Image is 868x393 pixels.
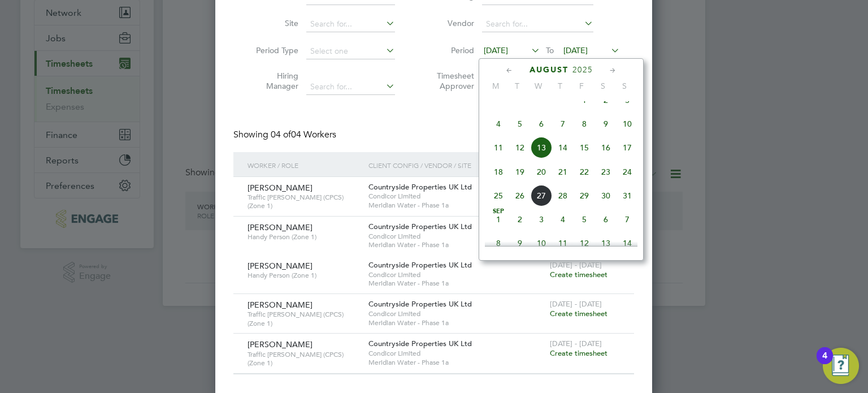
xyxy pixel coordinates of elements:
[368,279,544,288] span: Meridian Water - Phase 1a
[550,260,602,270] span: [DATE] - [DATE]
[531,185,552,206] span: 27
[563,45,588,55] span: [DATE]
[368,339,472,348] span: Countryside Properties UK Ltd
[617,113,638,135] span: 10
[423,71,474,91] label: Timesheet Approver
[368,318,544,327] span: Meridian Water - Phase 1a
[531,137,552,158] span: 13
[550,270,607,279] span: Create timesheet
[595,137,617,158] span: 16
[595,185,617,206] span: 30
[552,185,574,206] span: 28
[506,81,528,91] span: T
[248,71,298,91] label: Hiring Manager
[248,232,360,241] span: Handy Person (Zone 1)
[488,232,509,254] span: 8
[595,161,617,183] span: 23
[485,81,506,91] span: M
[572,65,593,75] span: 2025
[549,81,571,91] span: T
[528,81,549,91] span: W
[574,113,595,135] span: 8
[617,232,638,254] span: 14
[488,161,509,183] span: 18
[248,350,360,368] span: Traffic [PERSON_NAME] (CPCS) (Zone 1)
[574,137,595,158] span: 15
[617,161,638,183] span: 24
[531,232,552,254] span: 10
[614,81,635,91] span: S
[550,339,602,348] span: [DATE] - [DATE]
[595,232,617,254] span: 13
[574,209,595,230] span: 5
[368,192,544,201] span: Condicor Limited
[248,261,313,271] span: [PERSON_NAME]
[823,348,859,384] button: Open Resource Center, 4 new notifications
[530,65,568,75] span: August
[574,232,595,254] span: 12
[245,152,366,178] div: Worker / Role
[488,137,509,158] span: 11
[368,240,544,249] span: Meridian Water - Phase 1a
[484,45,508,55] span: [DATE]
[488,209,509,214] span: Sep
[306,16,395,32] input: Search for...
[617,137,638,158] span: 17
[248,18,298,28] label: Site
[368,201,544,210] span: Meridian Water - Phase 1a
[571,81,592,91] span: F
[552,161,574,183] span: 21
[368,309,544,318] span: Condicor Limited
[617,209,638,230] span: 7
[488,209,509,230] span: 1
[488,113,509,135] span: 4
[595,209,617,230] span: 6
[595,113,617,135] span: 9
[488,185,509,206] span: 25
[552,209,574,230] span: 4
[531,161,552,183] span: 20
[617,185,638,206] span: 31
[482,16,593,32] input: Search for...
[552,232,574,254] span: 11
[552,113,574,135] span: 7
[368,299,472,309] span: Countryside Properties UK Ltd
[542,43,557,58] span: To
[509,113,531,135] span: 5
[248,222,313,232] span: [PERSON_NAME]
[423,45,474,55] label: Period
[368,182,472,192] span: Countryside Properties UK Ltd
[509,137,531,158] span: 12
[233,129,338,141] div: Showing
[368,270,544,279] span: Condicor Limited
[248,271,360,280] span: Handy Person (Zone 1)
[509,209,531,230] span: 2
[366,152,547,178] div: Client Config / Vendor / Site
[574,161,595,183] span: 22
[306,79,395,95] input: Search for...
[248,310,360,327] span: Traffic [PERSON_NAME] (CPCS) (Zone 1)
[271,129,291,140] span: 04 of
[248,193,360,210] span: Traffic [PERSON_NAME] (CPCS) (Zone 1)
[368,349,544,358] span: Condicor Limited
[248,300,313,310] span: [PERSON_NAME]
[822,356,827,370] div: 4
[248,339,313,349] span: [PERSON_NAME]
[550,348,607,358] span: Create timesheet
[368,232,544,241] span: Condicor Limited
[509,161,531,183] span: 19
[531,113,552,135] span: 6
[531,209,552,230] span: 3
[509,185,531,206] span: 26
[248,45,298,55] label: Period Type
[248,183,313,193] span: [PERSON_NAME]
[368,222,472,231] span: Countryside Properties UK Ltd
[271,129,336,140] span: 04 Workers
[509,232,531,254] span: 9
[368,358,544,367] span: Meridian Water - Phase 1a
[592,81,614,91] span: S
[550,299,602,309] span: [DATE] - [DATE]
[552,137,574,158] span: 14
[306,44,395,59] input: Select one
[368,260,472,270] span: Countryside Properties UK Ltd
